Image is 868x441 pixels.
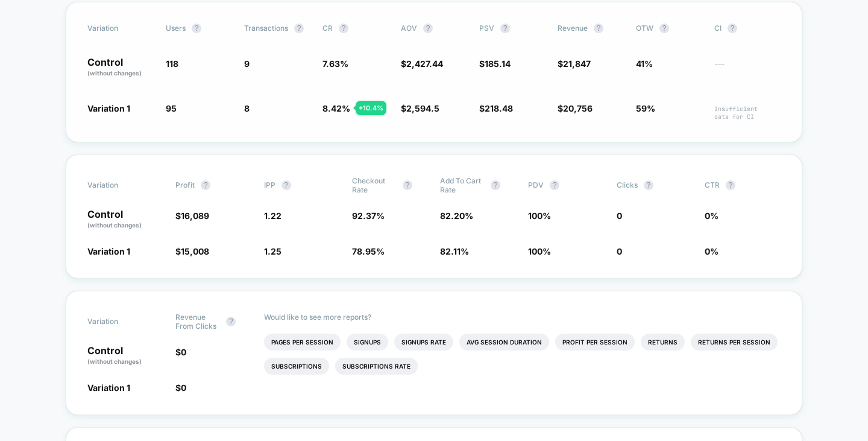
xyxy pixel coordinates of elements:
span: IPP [264,180,275,189]
button: ? [281,180,291,190]
span: 0 % [705,246,719,256]
span: 185.14 [485,59,511,69]
span: 100 % [528,211,551,221]
span: users [166,24,186,33]
span: Variation [87,24,154,33]
span: 0 [617,246,622,256]
button: ? [644,180,653,190]
span: OTW [636,24,702,33]
span: $ [479,103,513,113]
button: ? [726,180,735,190]
span: 82.11 % [440,246,469,256]
span: 15,008 [181,246,209,256]
span: CR [322,24,333,33]
span: Variation 1 [87,103,130,113]
span: 9 [244,59,250,69]
div: + 10.4 % [356,101,386,115]
span: 20,756 [563,103,593,113]
span: 95 [166,103,177,113]
span: 8.42 % [322,103,350,113]
li: Subscriptions [264,358,329,375]
li: Returns Per Session [691,334,778,351]
p: Control [87,346,163,366]
span: 0 [617,211,622,221]
span: 8 [244,103,250,113]
span: 100 % [528,246,551,256]
span: 41% [636,59,653,69]
span: 2,427.44 [406,59,443,69]
span: 0 [181,347,186,357]
button: ? [491,180,500,190]
span: 0 [181,382,186,393]
span: 118 [166,59,178,69]
li: Signups [347,334,388,351]
span: $ [558,103,593,113]
span: (without changes) [87,358,142,365]
button: ? [403,180,412,190]
span: 21,847 [563,59,591,69]
p: Control [87,209,163,230]
button: ? [659,24,669,33]
span: Clicks [617,180,638,189]
span: $ [175,347,186,357]
span: Variation 1 [87,382,130,393]
li: Signups Rate [394,334,453,351]
li: Profit Per Session [555,334,635,351]
span: CTR [705,180,720,189]
span: 92.37 % [352,211,385,221]
button: ? [192,24,201,33]
button: ? [728,24,737,33]
p: Control [87,57,154,78]
span: Profit [175,180,195,189]
span: 2,594.5 [406,103,439,113]
button: ? [550,180,559,190]
button: ? [500,24,510,33]
span: --- [714,60,781,78]
span: 1.25 [264,246,281,256]
button: ? [201,180,210,190]
span: $ [479,59,511,69]
span: $ [175,211,209,221]
span: Revenue [558,24,588,33]
p: Would like to see more reports? [264,313,781,322]
span: 7.63 % [322,59,348,69]
span: (without changes) [87,69,142,77]
span: 0 % [705,211,719,221]
span: Insufficient data for CI [714,105,781,121]
span: 82.20 % [440,211,473,221]
span: $ [558,59,591,69]
span: $ [175,246,209,256]
button: ? [594,24,603,33]
span: 78.95 % [352,246,385,256]
span: Variation 1 [87,246,130,256]
span: CI [714,24,781,33]
button: ? [423,24,433,33]
span: $ [401,103,439,113]
li: Returns [641,334,685,351]
span: AOV [401,24,417,33]
span: Variation [87,176,154,194]
span: $ [401,59,443,69]
li: Subscriptions Rate [335,358,418,375]
span: 59% [636,103,655,113]
span: $ [175,382,186,393]
span: PSV [479,24,494,33]
span: Add To Cart Rate [440,176,485,194]
span: Variation [87,313,154,331]
span: 16,089 [181,211,209,221]
button: ? [294,24,304,33]
span: 218.48 [485,103,513,113]
li: Avg Session Duration [459,334,549,351]
button: ? [226,317,236,326]
span: (without changes) [87,221,142,229]
span: Transactions [244,24,288,33]
span: Checkout Rate [352,176,397,194]
li: Pages Per Session [264,334,341,351]
button: ? [339,24,348,33]
span: PDV [528,180,544,189]
span: Revenue From Clicks [175,313,220,331]
span: 1.22 [264,211,281,221]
